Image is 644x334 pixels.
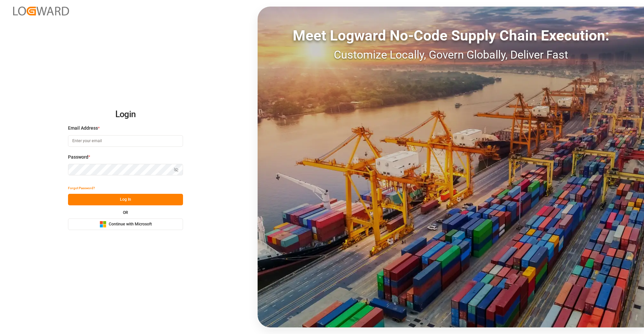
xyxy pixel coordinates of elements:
input: Enter your email [68,135,183,147]
button: Log In [68,194,183,205]
button: Forgot Password? [68,182,95,194]
small: OR [123,211,128,215]
button: Continue with Microsoft [68,218,183,230]
span: Password [68,154,88,161]
img: Logward_new_orange.png [13,7,69,15]
div: Meet Logward No-Code Supply Chain Execution: [258,25,644,46]
h2: Login [68,104,183,125]
span: Email Address [68,125,98,132]
div: Customize Locally, Govern Globally, Deliver Fast [258,46,644,63]
span: Continue with Microsoft [109,221,152,227]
